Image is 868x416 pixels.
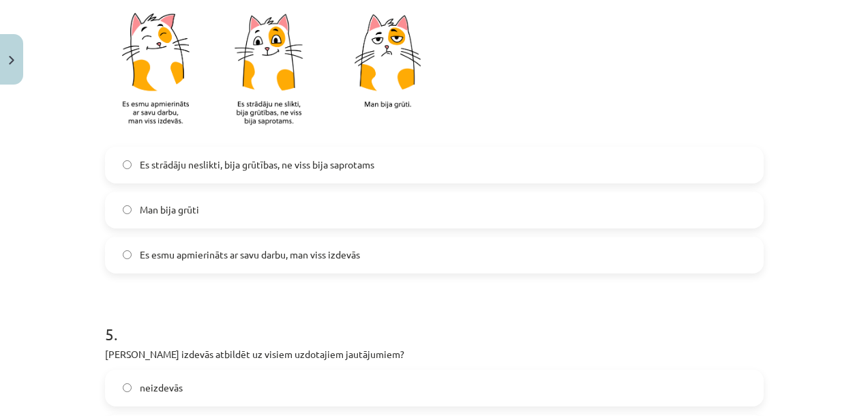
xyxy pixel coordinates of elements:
span: neizdevās [140,381,183,395]
h1: 5 . [105,301,764,343]
span: Es esmu apmierināts ar savu darbu, man viss izdevās [140,248,360,262]
span: Man bija grūti [140,203,199,217]
p: [PERSON_NAME] izdevās atbildēt uz visiem uzdotajiem jautājumiem? [105,347,764,361]
input: Es esmu apmierināts ar savu darbu, man viss izdevās [123,250,132,259]
input: neizdevās [123,383,132,392]
span: Es strādāju neslikti, bija grūtības, ne viss bija saprotams [140,158,374,172]
input: Es strādāju neslikti, bija grūtības, ne viss bija saprotams [123,160,132,169]
input: Man bija grūti [123,205,132,214]
img: icon-close-lesson-0947bae3869378f0d4975bcd49f059093ad1ed9edebbc8119c70593378902aed.svg [9,56,14,65]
